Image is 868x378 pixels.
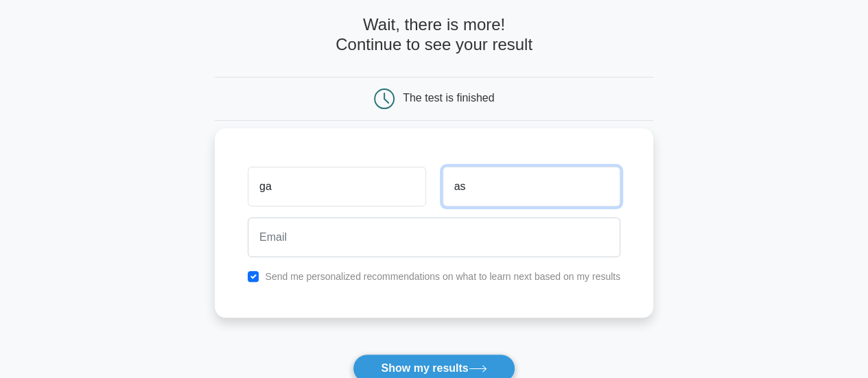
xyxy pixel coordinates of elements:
h4: Wait, there is more! Continue to see your result [215,15,653,55]
input: Last name [443,167,620,206]
input: Email [248,217,620,257]
label: Send me personalized recommendations on what to learn next based on my results [265,271,620,282]
input: First name [248,167,425,206]
div: The test is finished [403,92,494,104]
